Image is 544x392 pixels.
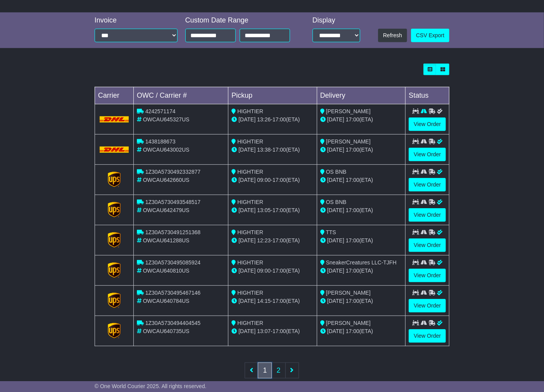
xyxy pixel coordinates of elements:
[100,116,129,123] img: DHL.png
[327,268,344,274] span: [DATE]
[145,320,200,326] span: 1Z30A5730494404545
[143,237,190,243] span: OWCAU641288US
[320,206,402,214] div: (ETA)
[320,267,402,275] div: (ETA)
[317,87,406,104] td: Delivery
[238,207,256,213] span: [DATE]
[326,199,347,205] span: OS BNB
[108,323,121,338] img: GetCarrierServiceLogo
[108,172,121,187] img: GetCarrierServiceLogo
[145,138,176,145] span: 1438188673
[320,237,402,245] div: (ETA)
[145,169,200,175] span: 1Z30A5730492332877
[143,147,190,153] span: OWCAU643002US
[231,146,314,154] div: - (ETA)
[273,147,286,153] span: 17:00
[95,383,207,389] span: © One World Courier 2025. All rights reserved.
[95,16,178,25] div: Invoice
[326,108,371,114] span: [PERSON_NAME]
[326,290,371,296] span: [PERSON_NAME]
[145,290,200,296] span: 1Z30A5730495467146
[238,237,256,243] span: [DATE]
[320,327,402,335] div: (ETA)
[271,363,285,378] a: 2
[409,117,446,131] a: View Order
[346,237,359,243] span: 17:00
[257,177,271,183] span: 09:00
[257,207,271,213] span: 13:05
[409,178,446,192] a: View Order
[346,116,359,123] span: 17:00
[108,262,121,278] img: GetCarrierServiceLogo
[108,202,121,218] img: GetCarrierServiceLogo
[238,268,256,274] span: [DATE]
[411,29,449,42] a: CSV Export
[326,138,371,145] span: [PERSON_NAME]
[326,320,371,326] span: [PERSON_NAME]
[145,229,200,235] span: 1Z30A5730491251368
[273,237,286,243] span: 17:00
[237,320,263,326] span: HIGHTIER
[409,299,446,313] a: View Order
[406,87,449,104] td: Status
[231,176,314,184] div: - (ETA)
[231,206,314,214] div: - (ETA)
[143,207,190,213] span: OWCAU642479US
[346,147,359,153] span: 17:00
[273,298,286,304] span: 17:00
[143,328,190,334] span: OWCAU640735US
[231,116,314,124] div: - (ETA)
[409,208,446,222] a: View Order
[237,290,263,296] span: HIGHTIER
[257,268,271,274] span: 09:00
[409,148,446,161] a: View Order
[327,237,344,243] span: [DATE]
[108,232,121,248] img: GetCarrierServiceLogo
[346,328,359,334] span: 17:00
[238,147,256,153] span: [DATE]
[231,267,314,275] div: - (ETA)
[228,87,317,104] td: Pickup
[326,259,397,266] span: SneakerCreatures LLC-TJFH
[145,108,176,114] span: 4242571174
[237,169,263,175] span: HIGHTIER
[327,177,344,183] span: [DATE]
[257,298,271,304] span: 14:15
[238,328,256,334] span: [DATE]
[238,298,256,304] span: [DATE]
[326,229,336,235] span: TTS
[258,363,272,378] a: 1
[327,207,344,213] span: [DATE]
[273,116,286,123] span: 17:00
[237,138,263,145] span: HIGHTIER
[257,147,271,153] span: 13:38
[143,268,190,274] span: OWCAU640810US
[237,199,263,205] span: HIGHTIER
[231,327,314,335] div: - (ETA)
[326,169,347,175] span: OS BNB
[143,116,190,123] span: OWCAU645327US
[238,116,256,123] span: [DATE]
[237,229,263,235] span: HIGHTIER
[320,116,402,124] div: (ETA)
[409,269,446,282] a: View Order
[378,29,407,42] button: Refresh
[238,177,256,183] span: [DATE]
[237,259,263,266] span: HIGHTIER
[100,147,129,153] img: DHL.png
[346,207,359,213] span: 17:00
[320,176,402,184] div: (ETA)
[145,259,200,266] span: 1Z30A5730495085924
[257,237,271,243] span: 12:23
[273,328,286,334] span: 17:00
[346,177,359,183] span: 17:00
[273,177,286,183] span: 17:00
[143,298,190,304] span: OWCAU640784US
[108,293,121,308] img: GetCarrierServiceLogo
[145,199,200,205] span: 1Z30A5730493548517
[327,298,344,304] span: [DATE]
[346,298,359,304] span: 17:00
[320,146,402,154] div: (ETA)
[409,238,446,252] a: View Order
[133,87,228,104] td: OWC / Carrier #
